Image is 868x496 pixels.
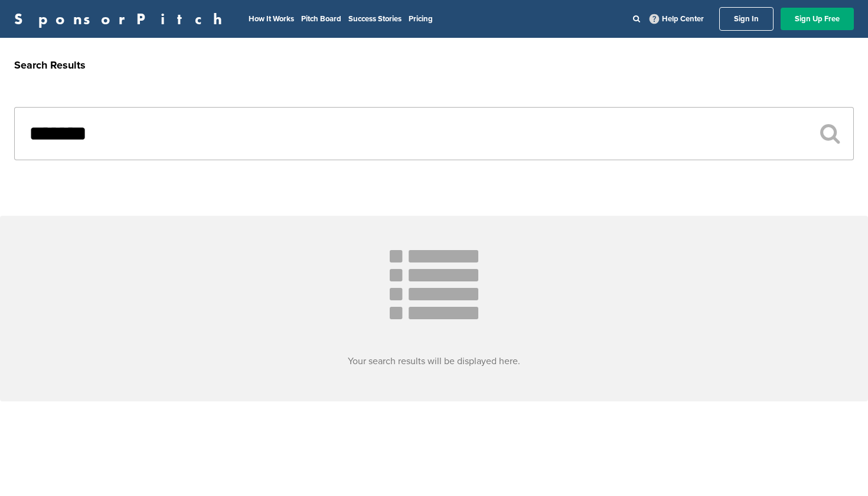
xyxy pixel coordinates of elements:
a: Sign In [719,7,774,31]
a: SponsorPitch [14,11,230,27]
a: How It Works [249,14,294,24]
a: Help Center [647,12,706,26]
h3: Your search results will be displayed here. [14,354,854,368]
a: Pitch Board [301,14,341,24]
a: Success Stories [348,14,402,24]
a: Sign Up Free [781,8,854,30]
a: Pricing [409,14,433,24]
h2: Search Results [14,57,854,73]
